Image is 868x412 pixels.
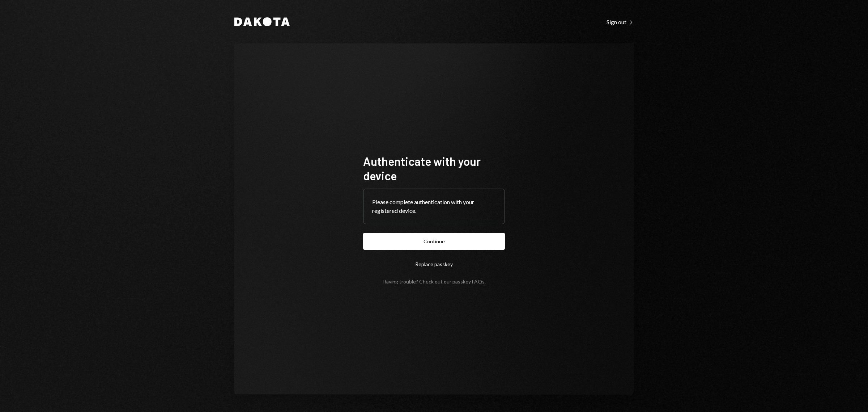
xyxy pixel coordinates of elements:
[383,278,486,285] div: Having trouble? Check out our .
[363,256,505,273] button: Replace passkey
[372,198,496,215] div: Please complete authentication with your registered device.
[452,278,485,285] a: passkey FAQs
[607,18,634,26] a: Sign out
[363,154,505,183] h1: Authenticate with your device
[607,18,634,26] div: Sign out
[363,233,505,250] button: Continue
